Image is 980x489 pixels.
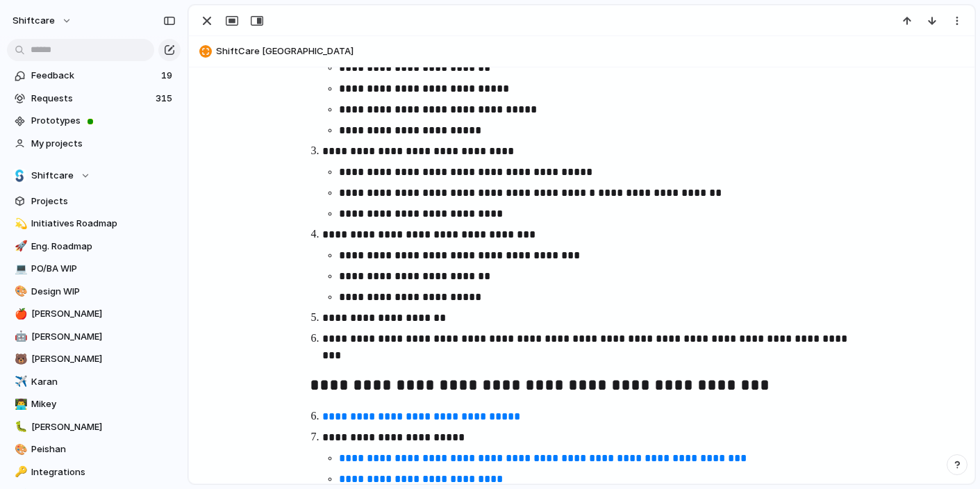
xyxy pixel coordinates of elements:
[31,69,157,83] span: Feedback
[216,44,968,58] span: ShiftCare [GEOGRAPHIC_DATA]
[161,69,175,83] span: 19
[31,137,176,151] span: My projects
[13,352,26,366] button: 🐻
[13,420,26,434] button: 🐛
[31,169,74,183] span: Shiftcare
[7,281,181,302] a: 🎨Design WIP
[13,307,26,321] button: 🍎
[7,304,181,324] a: 🍎[PERSON_NAME]
[7,326,181,347] a: 🤖[PERSON_NAME]
[15,351,24,367] div: 🐻
[195,40,968,63] button: ShiftCare [GEOGRAPHIC_DATA]
[31,465,176,479] span: Integrations
[31,262,176,276] span: PO/BA WIP
[7,133,181,154] a: My projects
[15,442,24,458] div: 🎨
[31,330,176,344] span: [PERSON_NAME]
[31,285,176,299] span: Design WIP
[7,165,181,186] button: Shiftcare
[31,307,176,321] span: [PERSON_NAME]
[7,213,181,234] a: 💫Initiatives Roadmap
[31,114,176,128] span: Prototypes
[31,217,176,231] span: Initiatives Roadmap
[7,88,181,109] a: Requests315
[15,397,24,413] div: 👨‍💻
[15,374,24,390] div: ✈️
[7,462,181,483] a: 🔑Integrations
[31,420,176,434] span: [PERSON_NAME]
[7,372,181,392] a: ✈️Karan
[7,349,181,370] a: 🐻[PERSON_NAME]
[7,236,181,257] a: 🚀Eng. Roadmap
[31,375,176,389] span: Karan
[13,262,26,276] button: 💻
[7,439,181,460] a: 🎨Peishan
[13,330,26,344] button: 🤖
[15,238,24,254] div: 🚀
[15,216,24,232] div: 💫
[31,194,176,208] span: Projects
[7,191,181,212] a: Projects
[13,14,55,28] span: shiftcare
[7,65,181,86] a: Feedback19
[13,217,26,231] button: 💫
[6,10,79,32] button: shiftcare
[13,285,26,299] button: 🎨
[15,306,24,322] div: 🍎
[31,352,176,366] span: [PERSON_NAME]
[7,258,181,279] a: 💻PO/BA WIP
[13,375,26,389] button: ✈️
[13,465,26,479] button: 🔑
[7,394,181,415] a: 👨‍💻Mikey
[31,240,176,254] span: Eng. Roadmap
[15,261,24,277] div: 💻
[7,417,181,438] a: 🐛[PERSON_NAME]
[13,442,26,456] button: 🎨
[31,397,176,411] span: Mikey
[31,92,151,106] span: Requests
[13,397,26,411] button: 👨‍💻
[13,240,26,254] button: 🚀
[15,464,24,480] div: 🔑
[15,419,24,435] div: 🐛
[15,283,24,299] div: 🎨
[7,110,181,131] a: Prototypes
[156,92,175,106] span: 315
[31,442,176,456] span: Peishan
[15,329,24,345] div: 🤖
